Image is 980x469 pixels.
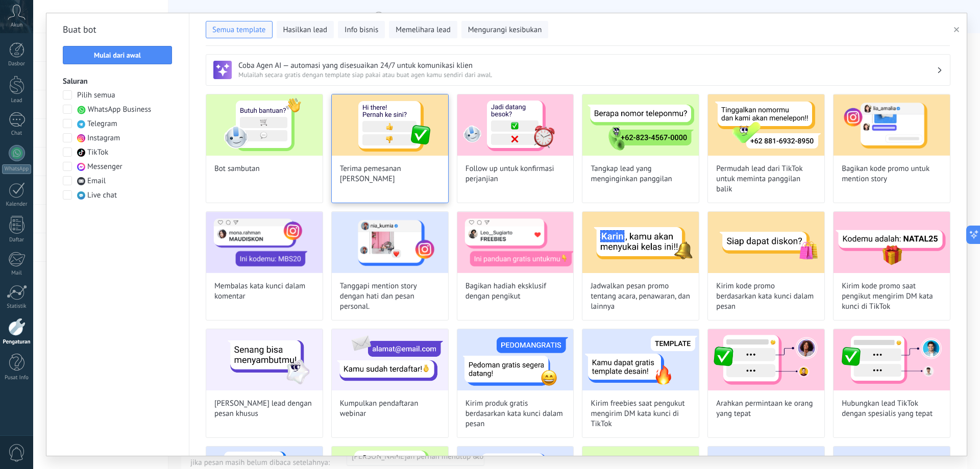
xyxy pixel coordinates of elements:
span: Akun [11,22,23,29]
span: Memelihara lead [396,25,450,35]
span: Mulailah secara gratis dengan template siap pakai atau buat agen kamu sendiri dari awal. [238,70,937,79]
span: Kirim kode promo saat pengikut mengirim DM kata kunci di TikTok [842,281,942,312]
button: Hasilkan lead [277,21,334,38]
img: Tanggapi mention story dengan hati dan pesan personal. [332,212,448,273]
img: Jadwalkan pesan promo tentang acara, penawaran, dan lainnya [582,212,699,273]
div: Statistik [2,303,32,310]
span: Kumpulkan pendaftaran webinar [340,399,440,419]
h3: Coba Agen AI — automasi yang disesuaikan 24/7 untuk komunikasi klien [238,61,937,70]
img: Arahkan permintaan ke orang yang tepat [708,329,824,390]
span: Bagikan hadiah eksklusif dengan pengikut [465,281,566,302]
button: Memelihara lead [389,21,457,38]
span: Tanggapi mention story dengan hati dan pesan personal. [340,281,440,312]
span: WhatsApp Business [88,105,151,115]
img: Kirim freebies saat pengukut mengirim DM kata kunci di TikTok [582,329,699,390]
div: Daftar [2,237,32,243]
span: Arahkan permintaan ke orang yang tepat [716,399,816,419]
img: Follow up untuk konfirmasi perjanjian [457,94,574,156]
span: Info bisnis [345,25,378,35]
span: Pilih semua [77,90,115,101]
span: Mulai dari awal [94,52,141,59]
span: Kirim produk gratis berdasarkan kata kunci dalam pesan [465,399,566,429]
div: Dasbor [2,61,32,67]
span: Telegram [87,119,117,129]
span: Hubungkan lead TikTok dengan spesialis yang tepat [842,399,942,419]
span: Kirim freebies saat pengukut mengirim DM kata kunci di TikTok [591,399,691,429]
span: Mengurangi kesibukan [468,25,542,35]
img: Hubungkan lead TikTok dengan spesialis yang tepat [834,329,950,390]
button: Mengurangi kesibukan [461,21,549,38]
img: Kirim kode promo berdasarkan kata kunci dalam pesan [708,212,824,273]
img: Kirim produk gratis berdasarkan kata kunci dalam pesan [457,329,574,390]
img: Terima pemesanan janji temu [332,94,448,156]
button: Mulai dari awal [63,46,172,64]
div: Kalender [2,201,32,208]
span: Live chat [87,190,117,201]
span: Membalas kata kunci dalam komentar [214,281,314,302]
img: Bagikan hadiah eksklusif dengan pengikut [457,212,574,273]
button: Info bisnis [338,21,385,38]
h3: Saluran [63,77,173,86]
button: Semua template [206,21,273,38]
div: WhatsApp [2,164,31,174]
span: Semua template [212,25,266,35]
img: Permudah lead dari TikTok untuk meminta panggilan balik [708,94,824,156]
span: Permudah lead dari TikTok untuk meminta panggilan balik [716,164,816,194]
span: [PERSON_NAME] lead dengan pesan khusus [214,399,314,419]
span: Messenger [87,162,122,172]
img: Sambut lead dengan pesan khusus [206,329,323,390]
img: Tangkap lead yang menginginkan panggilan [582,94,699,156]
img: Bot sambutan [206,94,323,156]
h2: Buat bot [63,21,173,38]
div: Lead [2,97,32,104]
div: Pusat Info [2,375,32,381]
img: Kumpulkan pendaftaran webinar [332,329,448,390]
span: Bot sambutan [214,164,260,174]
span: Follow up untuk konfirmasi perjanjian [465,164,566,184]
div: Pengaturan [2,339,32,345]
span: Hasilkan lead [283,25,328,35]
div: Chat [2,130,32,137]
span: TikTok [87,147,108,158]
img: Bagikan kode promo untuk mention story [834,94,950,156]
span: Bagikan kode promo untuk mention story [842,164,942,184]
img: Membalas kata kunci dalam komentar [206,212,323,273]
span: Tangkap lead yang menginginkan panggilan [591,164,691,184]
span: Email [87,176,106,186]
span: Terima pemesanan [PERSON_NAME] [340,164,440,184]
img: Kirim kode promo saat pengikut mengirim DM kata kunci di TikTok [834,212,950,273]
span: Instagram [87,133,120,143]
span: Kirim kode promo berdasarkan kata kunci dalam pesan [716,281,816,312]
div: Mail [2,270,32,277]
span: Jadwalkan pesan promo tentang acara, penawaran, dan lainnya [591,281,691,312]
